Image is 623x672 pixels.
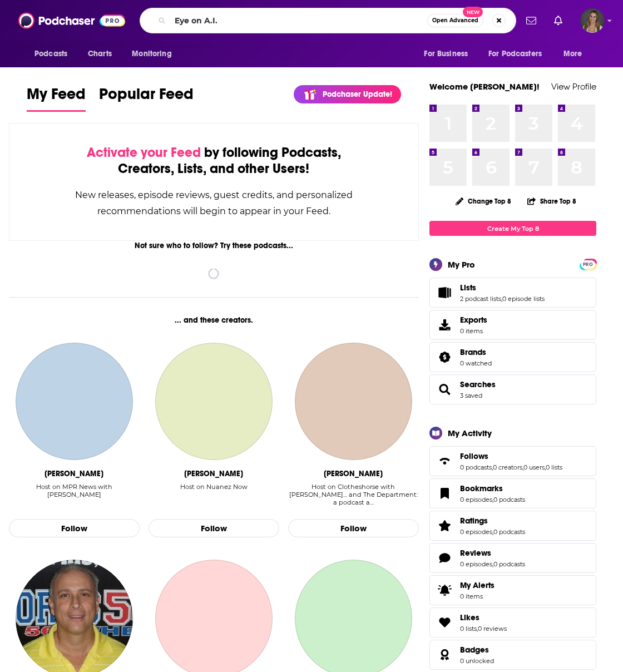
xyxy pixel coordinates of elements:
[99,85,194,112] a: Popular Feed
[433,382,456,397] a: Searches
[502,295,545,303] a: 0 episode lists
[433,518,456,533] a: Ratings
[551,81,596,92] a: View Profile
[429,374,596,404] span: Searches
[523,463,545,471] a: 0 users
[460,359,492,367] a: 0 watched
[492,496,493,503] span: ,
[488,46,542,62] span: For Podcasters
[580,8,605,33] span: Logged in as hhughes
[580,8,605,33] button: Show profile menu
[460,580,495,590] span: My Alerts
[87,144,201,161] span: Activate your Feed
[449,194,518,208] button: Change Top 8
[429,446,596,476] span: Follows
[460,625,477,633] a: 0 lists
[460,315,487,325] span: Exports
[460,516,525,526] a: Ratings
[460,516,488,526] span: Ratings
[492,528,493,536] span: ,
[9,519,140,538] button: Follow
[16,343,133,460] a: Angela Davis
[180,483,248,491] div: Host on Nuanez Now
[581,260,595,269] span: PRO
[460,548,525,558] a: Reviews
[493,463,522,471] a: 0 creators
[427,14,483,27] button: Open AdvancedNew
[460,283,545,293] a: Lists
[99,85,194,110] span: Popular Feed
[429,81,540,92] a: Welcome [PERSON_NAME]!
[429,543,596,573] span: Reviews
[170,12,427,29] input: Search podcasts, credits, & more...
[433,615,456,630] a: Likes
[429,221,596,236] a: Create My Top 8
[124,43,186,65] button: open menu
[581,260,595,268] a: PRO
[460,451,562,461] a: Follows
[460,548,491,558] span: Reviews
[295,343,412,460] a: Amanda Lee McCarty
[501,295,502,303] span: ,
[140,8,516,33] div: Search podcasts, credits, & more...
[493,496,525,503] a: 0 podcasts
[563,46,582,62] span: More
[433,647,456,663] a: Badges
[429,575,596,605] a: My Alerts
[180,483,248,507] div: Host on Nuanez Now
[522,11,541,30] a: Show notifications dropdown
[416,43,482,65] button: open menu
[65,145,363,177] div: by following Podcasts, Creators, Lists, and other Users!
[432,18,478,23] span: Open Advanced
[155,343,273,460] a: Gus Tootell
[460,657,494,665] a: 0 unlocked
[492,463,493,471] span: ,
[448,259,475,270] div: My Pro
[460,528,492,536] a: 0 episodes
[460,592,495,600] span: 0 items
[460,496,492,503] a: 0 episodes
[288,519,419,538] button: Follow
[460,379,496,389] a: Searches
[492,560,493,568] span: ,
[9,315,419,325] div: ... and these creators.
[433,317,456,333] span: Exports
[429,310,596,340] a: Exports
[481,43,558,65] button: open menu
[433,582,456,598] span: My Alerts
[132,46,171,62] span: Monitoring
[545,463,546,471] span: ,
[460,283,476,293] span: Lists
[460,327,487,335] span: 0 items
[433,453,456,469] a: Follows
[433,486,456,501] a: Bookmarks
[448,428,492,438] div: My Activity
[546,463,562,471] a: 0 lists
[288,483,419,506] div: Host on Clotheshorse with [PERSON_NAME]… and The Department: a podcast a…
[550,11,567,30] a: Show notifications dropdown
[34,46,67,62] span: Podcasts
[433,349,456,365] a: Brands
[9,483,140,507] div: Host on MPR News with Angela Davis
[460,645,494,655] a: Badges
[288,483,419,507] div: Host on Clotheshorse with Amanda Lee… and The Department: a podcast a…
[88,46,112,62] span: Charts
[527,190,577,212] button: Share Top 8
[477,625,478,633] span: ,
[460,451,488,461] span: Follows
[44,469,103,478] div: Angela Davis
[65,187,363,219] div: New releases, episode reviews, guest credits, and personalized recommendations will begin to appe...
[18,10,125,31] img: Podchaser - Follow, Share and Rate Podcasts
[460,295,501,303] a: 2 podcast lists
[27,43,82,65] button: open menu
[460,347,486,357] span: Brands
[9,241,419,250] div: Not sure who to follow? Try these podcasts...
[460,612,479,622] span: Likes
[429,342,596,372] span: Brands
[460,463,492,471] a: 0 podcasts
[433,550,456,566] a: Reviews
[580,8,605,33] img: User Profile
